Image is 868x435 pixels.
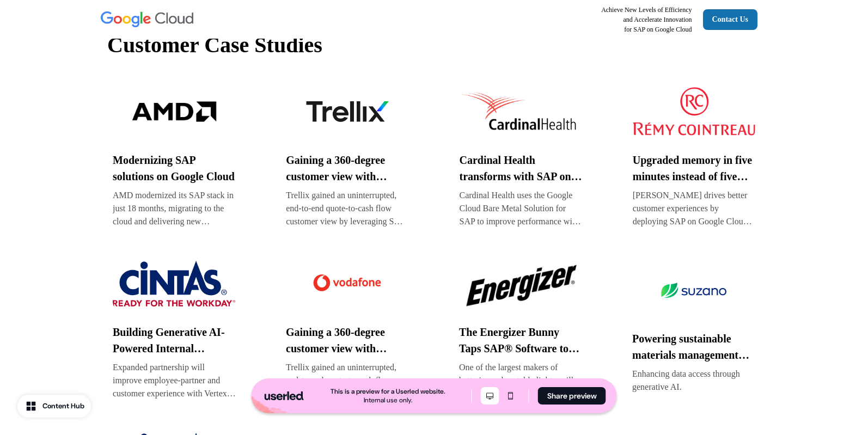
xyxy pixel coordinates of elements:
[459,324,582,357] p: The Energizer Bunny Taps SAP® Software to Power Finance Transformation on Google Cloud
[286,361,409,400] p: Trellix gained an uninterrupted, end-to-end quote-to-cash flow customer view by leveraging SAP on...
[107,29,761,62] p: Customer Case Studies
[17,395,91,418] button: Content Hub
[331,387,445,396] div: This is a preview for a Userled website.
[286,152,408,185] p: Gaining a 360-degree customer view with BigQuery, SAP on Google Cloud
[460,189,582,228] p: Cardinal Health uses the Google Cloud Bare Metal Solution for SAP to improve performance with min...
[113,361,236,400] p: Expanded partnership will improve employee-partner and customer experience with Vertex AI Search
[703,9,758,30] a: Contact Us
[481,387,499,405] button: Desktop mode
[113,324,236,357] p: Building Generative AI-Powered Internal Knowledge Center with Google Cloud
[633,189,755,228] p: [PERSON_NAME] drives better customer experiences by deploying SAP on Google Cloud to enhance plan...
[113,189,235,228] p: AMD modernized its SAP stack in just 18 months, migrating to the cloud and delivering new functio...
[364,396,412,405] div: Internal use only.
[286,189,408,228] p: Trellix gained an uninterrupted, end-to-end quote-to-cash flow customer view by leveraging SAP on...
[632,367,755,394] p: Enhancing data access through generative AI.
[113,152,235,185] p: Modernizing SAP solutions on Google Cloud
[538,387,606,405] button: Share preview
[459,361,582,400] p: One of the largest makers of batteries and portable lights, will use the RISE with SAP hosted on ...
[632,330,755,363] p: Powering sustainable materials management using GenAI and Cortex Framework
[460,152,582,185] p: Cardinal Health transforms with SAP on Google Cloud | Google Cloud Blog
[633,152,755,185] p: Upgraded memory in five minutes instead of five weeks
[42,401,84,412] div: Content Hub
[502,387,520,405] button: Mobile mode
[601,5,692,34] p: Achieve New Levels of Efficiency and Accelerate Innovation for SAP on Google Cloud
[286,324,409,357] p: Gaining a 360-degree customer view with BigQuery, SAP on Google Cloud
